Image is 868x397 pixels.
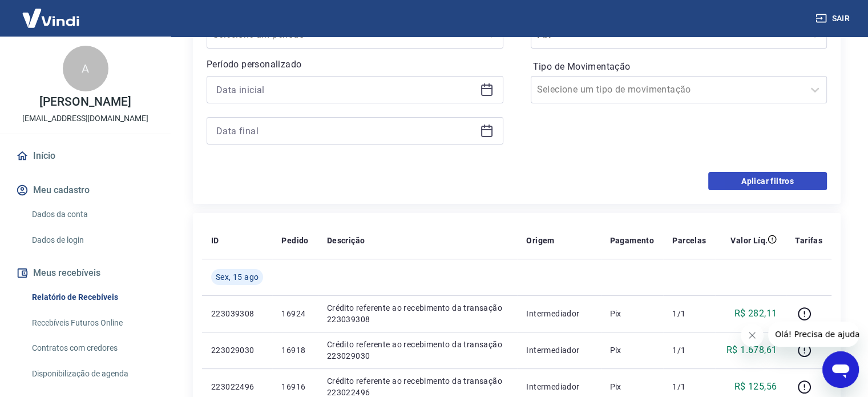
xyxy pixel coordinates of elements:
input: Data inicial [216,81,475,98]
a: Contratos com credores [27,336,157,360]
p: 1/1 [672,308,706,319]
p: Período personalizado [207,58,503,71]
a: Início [14,143,157,169]
p: Parcelas [672,235,706,246]
label: Tipo de Movimentação [533,60,825,74]
a: Dados de login [27,228,157,252]
p: 16916 [281,381,308,392]
p: Origem [526,235,554,246]
p: Descrição [327,235,365,246]
span: Olá! Precisa de ajuda? [7,8,96,17]
button: Aplicar filtros [708,172,827,190]
button: Sair [813,8,854,29]
p: R$ 1.678,61 [726,343,777,357]
p: Pagamento [610,235,655,246]
p: 16918 [281,344,308,356]
p: 1/1 [672,381,706,392]
p: Pix [610,381,655,392]
p: 1/1 [672,344,706,356]
iframe: Botão para abrir a janela de mensagens [822,351,859,388]
p: R$ 125,56 [734,380,777,394]
p: R$ 282,11 [734,307,777,320]
p: Crédito referente ao recebimento da transação 223039308 [327,302,508,325]
p: Intermediador [526,344,591,356]
p: Valor Líq. [730,235,768,246]
div: A [63,46,108,91]
p: 16924 [281,308,308,319]
p: 223022496 [211,381,263,392]
iframe: Fechar mensagem [741,324,764,347]
p: Crédito referente ao recebimento da transação 223029030 [327,339,508,362]
p: 223029030 [211,344,263,356]
p: Intermediador [526,381,591,392]
a: Disponibilização de agenda [27,362,157,386]
img: Vindi [14,1,88,35]
p: Intermediador [526,308,591,319]
a: Recebíveis Futuros Online [27,311,157,335]
p: [PERSON_NAME] [39,96,131,108]
button: Meu cadastro [14,178,157,203]
input: Data final [216,122,475,139]
p: Tarifas [795,235,822,246]
p: Pedido [281,235,308,246]
p: ID [211,235,219,246]
p: 223039308 [211,308,263,319]
button: Meus recebíveis [14,260,157,286]
p: Pix [610,308,655,319]
a: Dados da conta [27,203,157,226]
p: [EMAIL_ADDRESS][DOMAIN_NAME] [22,113,148,125]
a: Relatório de Recebíveis [27,286,157,309]
p: Pix [610,344,655,356]
span: Sex, 15 ago [216,271,259,283]
iframe: Mensagem da empresa [768,322,859,347]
